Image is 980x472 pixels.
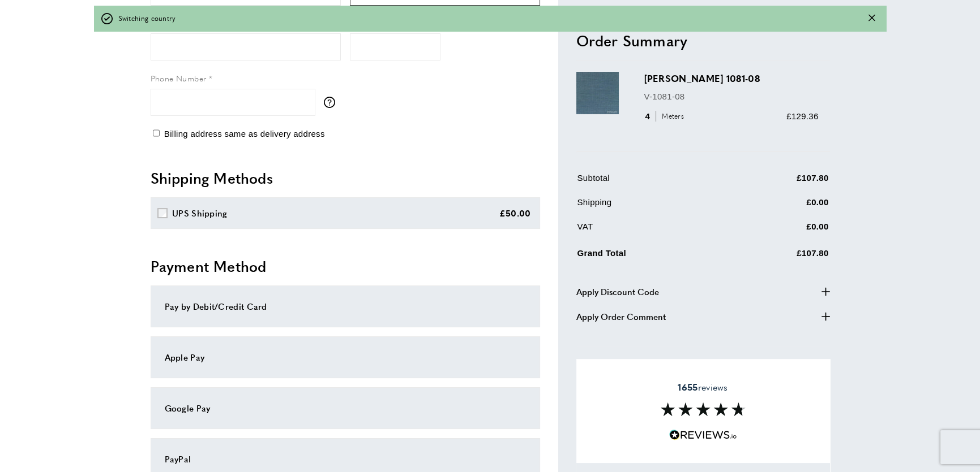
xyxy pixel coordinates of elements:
[730,196,829,218] td: £0.00
[151,72,207,84] span: Phone Number
[577,196,729,218] td: Shipping
[730,220,829,242] td: £0.00
[576,31,830,51] h2: Order Summary
[94,6,887,32] div: off
[730,244,829,269] td: £107.80
[172,206,228,220] div: UPS Shipping
[324,97,341,108] button: More information
[644,110,688,123] div: 4
[165,350,526,364] div: Apple Pay
[499,206,531,220] div: £50.00
[576,285,659,298] span: Apply Discount Code
[151,168,540,188] h2: Shipping Methods
[786,111,818,121] span: £129.36
[678,380,697,393] strong: 1655
[153,129,160,137] input: Billing address same as delivery address
[165,300,526,313] div: Pay by Debit/Credit Card
[730,171,829,193] td: £107.80
[678,382,727,393] span: reviews
[165,452,526,466] div: PayPal
[644,90,819,103] p: V-1081-08
[644,72,819,85] h3: [PERSON_NAME] 1081-08
[577,171,729,193] td: Subtotal
[656,111,687,122] span: Meters
[164,129,325,138] span: Billing address same as delivery address
[577,220,729,242] td: VAT
[577,244,729,269] td: Grand Total
[576,72,619,115] img: Florence 1081-08
[868,13,875,24] div: Close message
[165,401,526,415] div: Google Pay
[661,402,746,416] img: Reviews section
[576,310,666,323] span: Apply Order Comment
[151,256,540,276] h2: Payment Method
[118,13,176,24] span: Switching country
[669,430,737,440] img: Reviews.io 5 stars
